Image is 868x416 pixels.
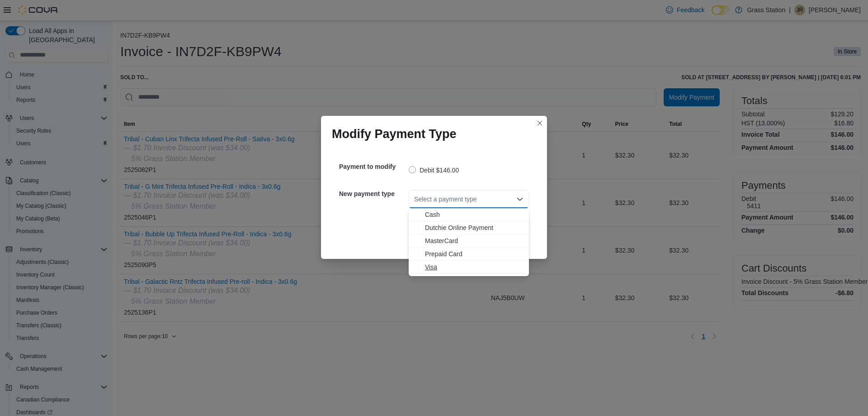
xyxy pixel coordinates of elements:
[409,208,529,274] div: Choose from the following options
[409,208,529,221] button: Cash
[425,223,524,232] span: Dutchie Online Payment
[409,234,529,248] button: MasterCard
[425,236,524,245] span: MasterCard
[339,158,407,176] h5: Payment to modify
[516,196,524,203] button: Close list of options
[425,249,524,258] span: Prepaid Card
[409,221,529,234] button: Dutchie Online Payment
[409,261,529,274] button: Visa
[409,248,529,261] button: Prepaid Card
[332,127,457,141] h1: Modify Payment Type
[414,194,415,205] input: Accessible screen reader label
[425,263,524,272] span: Visa
[409,165,459,176] label: Debit $146.00
[425,210,524,219] span: Cash
[339,185,407,203] h5: New payment type
[534,118,545,129] button: Closes this modal window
